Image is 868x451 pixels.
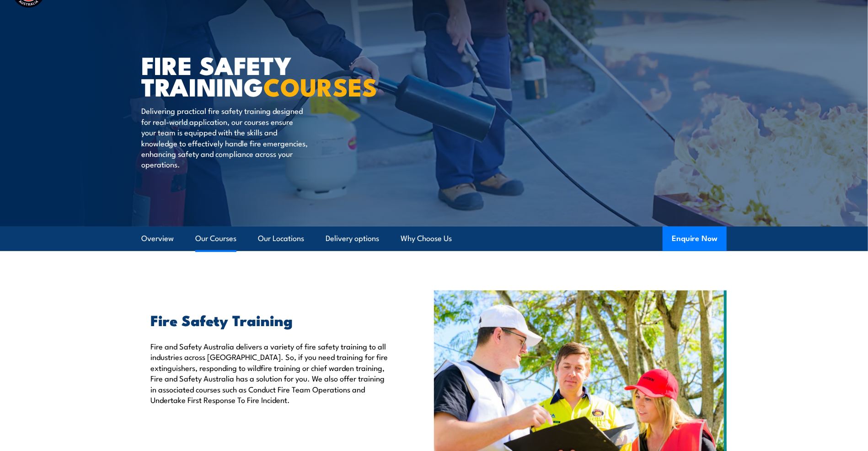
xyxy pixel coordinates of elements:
[150,313,392,326] h2: Fire Safety Training
[141,105,308,169] p: Delivering practical fire safety training designed for real-world application, our courses ensure...
[663,226,727,251] button: Enquire Now
[258,226,304,251] a: Our Locations
[326,226,379,251] a: Delivery options
[141,226,174,251] a: Overview
[195,226,236,251] a: Our Courses
[141,54,367,97] h1: FIRE SAFETY TRAINING
[401,226,452,251] a: Why Choose Us
[263,67,377,105] strong: COURSES
[150,341,392,405] p: Fire and Safety Australia delivers a variety of fire safety training to all industries across [GE...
